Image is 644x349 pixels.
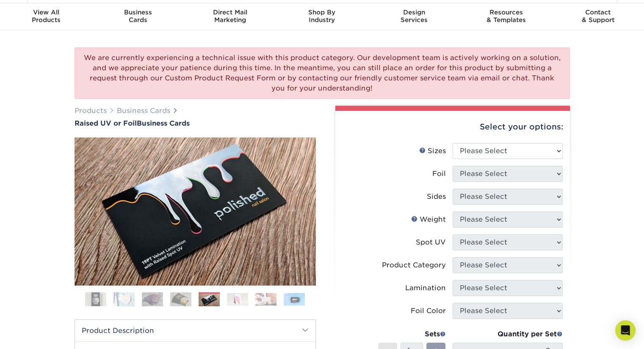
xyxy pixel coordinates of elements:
[255,293,276,306] img: Business Cards 07
[142,292,163,306] img: Business Cards 03
[552,3,644,30] a: Contact& Support
[427,192,446,202] div: Sides
[276,3,368,30] a: Shop ByIndustry
[368,8,460,16] span: Design
[117,107,170,115] a: Business Cards
[184,8,276,24] div: Marketing
[170,292,191,306] img: Business Cards 04
[75,137,316,286] img: Raised UV or Foil 05
[382,260,446,270] div: Product Category
[227,293,248,306] img: Business Cards 06
[92,8,184,24] div: Cards
[113,292,135,306] img: Business Cards 02
[75,107,107,115] a: Products
[460,8,552,24] div: & Templates
[552,8,644,24] div: & Support
[184,3,276,30] a: Direct MailMarketing
[460,8,552,16] span: Resources
[453,329,563,339] div: Quantity per Set
[411,306,446,316] div: Foil Color
[92,3,184,30] a: BusinessCards
[416,237,446,247] div: Spot UV
[199,294,220,307] img: Business Cards 05
[378,329,446,339] div: Sets
[276,8,368,24] div: Industry
[75,47,570,99] div: We are currently experiencing a technical issue with this product category. Our development team ...
[432,169,446,179] div: Foil
[419,146,446,156] div: Sizes
[75,119,316,127] a: Raised UV or FoilBusiness Cards
[615,320,636,341] div: Open Intercom Messenger
[368,8,460,24] div: Services
[411,214,446,225] div: Weight
[75,119,316,127] h1: Business Cards
[552,8,644,16] span: Contact
[368,3,460,30] a: DesignServices
[342,111,563,143] div: Select your options:
[460,3,552,30] a: Resources& Templates
[92,8,184,16] span: Business
[85,289,106,310] img: Business Cards 01
[184,8,276,16] span: Direct Mail
[276,8,368,16] span: Shop By
[75,320,315,341] h2: Product Description
[284,293,305,306] img: Business Cards 08
[405,283,446,293] div: Lamination
[75,119,137,127] span: Raised UV or Foil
